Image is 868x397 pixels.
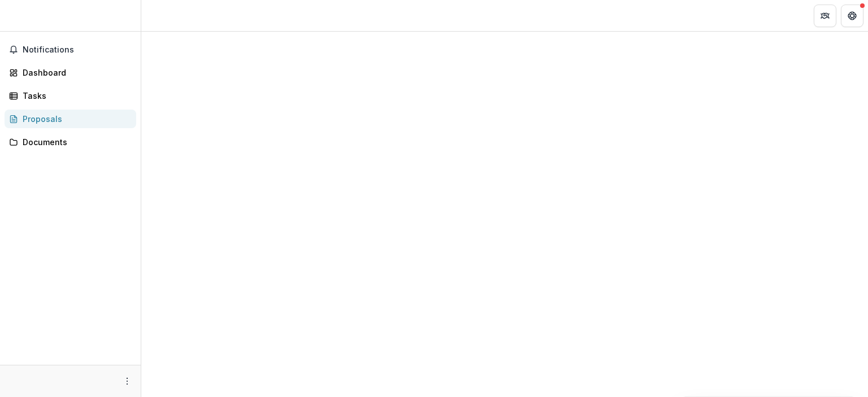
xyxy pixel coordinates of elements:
button: Get Help [841,5,863,27]
a: Proposals [5,110,136,128]
a: Documents [5,133,136,151]
button: Partners [814,5,836,27]
div: Dashboard [23,67,127,78]
a: Tasks [5,86,136,105]
button: Notifications [5,41,136,59]
button: More [120,374,134,388]
div: Proposals [23,113,127,125]
a: Dashboard [5,63,136,82]
div: Documents [23,136,127,148]
span: Notifications [23,45,132,55]
div: Tasks [23,90,127,102]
